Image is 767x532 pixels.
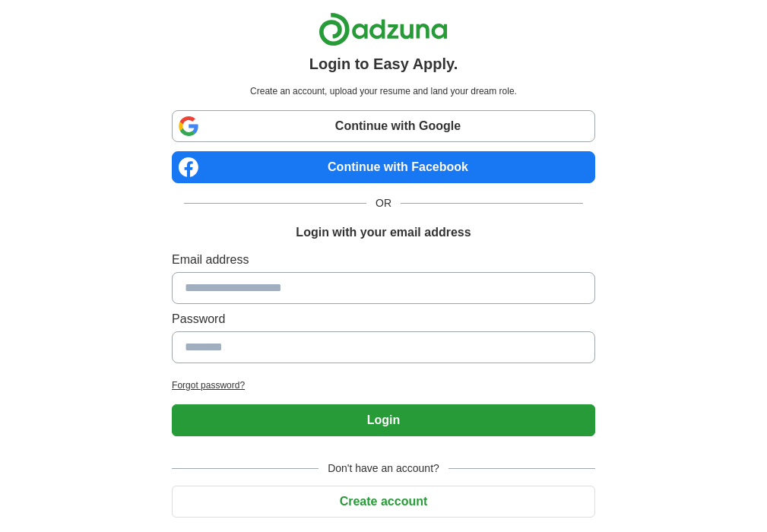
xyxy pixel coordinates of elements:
[319,461,448,477] span: Don't have an account?
[172,151,595,183] a: Continue with Facebook
[172,486,595,518] button: Create account
[319,12,448,46] img: Adzuna logo
[175,84,592,98] p: Create an account, upload your resume and land your dream role.
[172,404,595,436] button: Login
[172,495,595,508] a: Create account
[172,110,595,142] a: Continue with Google
[172,378,595,392] a: Forgot password?
[172,251,595,269] label: Email address
[296,223,471,242] h1: Login with your email address
[172,310,595,328] label: Password
[366,195,401,211] span: OR
[309,52,458,75] h1: Login to Easy Apply.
